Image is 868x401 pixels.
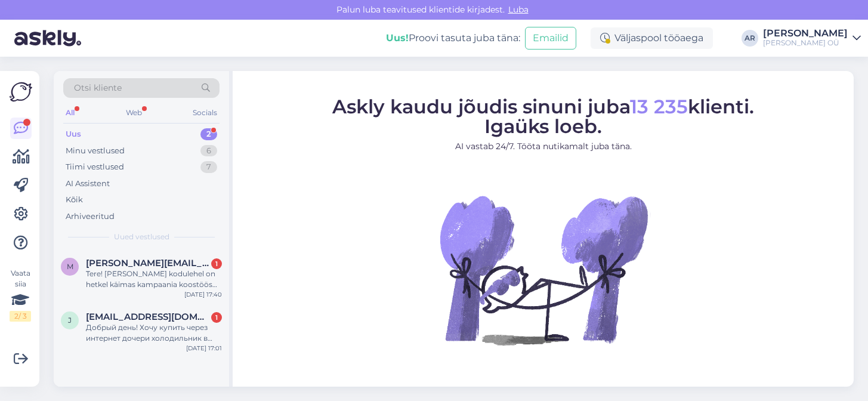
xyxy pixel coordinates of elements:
[200,128,217,140] div: 2
[86,269,222,290] div: Tere! [PERSON_NAME] kodulehel on hetkel käimas kampaania koostöös [GEOGRAPHIC_DATA], kus on välja...
[74,82,122,94] span: Otsi kliente
[123,105,144,121] div: Web
[184,290,222,299] div: [DATE] 17:40
[630,95,688,118] span: 13 235
[66,211,115,223] div: Arhiveeritud
[67,262,73,271] span: m
[86,322,222,344] div: Добрый день! Хочу купить через интернет дочери холодильник в вашем магазине и утелизировать стары...
[66,194,83,206] div: Kõik
[86,258,210,269] span: manuela.aasmae@outlook.com
[386,31,520,45] div: Proovi tasuta juba täna:
[66,145,125,157] div: Minu vestlused
[114,232,169,242] span: Uued vestlused
[190,105,220,121] div: Socials
[436,162,651,377] img: No Chat active
[763,38,848,48] div: [PERSON_NAME] OÜ
[332,95,754,138] span: Askly kaudu jõudis sinuni juba klienti. Igaüks loeb.
[86,311,210,322] span: jawevika@gmail.com
[200,161,217,173] div: 7
[66,178,110,190] div: AI Assistent
[10,311,31,322] div: 2 / 3
[591,27,713,49] div: Väljaspool tööaega
[63,105,77,121] div: All
[200,145,217,157] div: 6
[66,161,124,173] div: Tiimi vestlused
[68,316,72,325] span: j
[386,32,409,44] b: Uus!
[211,312,222,323] div: 1
[505,4,532,15] span: Luba
[211,258,222,269] div: 1
[332,140,754,153] p: AI vastab 24/7. Tööta nutikamalt juba täna.
[66,128,81,140] div: Uus
[186,344,222,353] div: [DATE] 17:01
[10,81,32,103] img: Askly Logo
[742,30,758,47] div: AR
[763,29,848,38] div: [PERSON_NAME]
[10,268,31,322] div: Vaata siia
[763,29,861,48] a: [PERSON_NAME][PERSON_NAME] OÜ
[525,27,576,50] button: Emailid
